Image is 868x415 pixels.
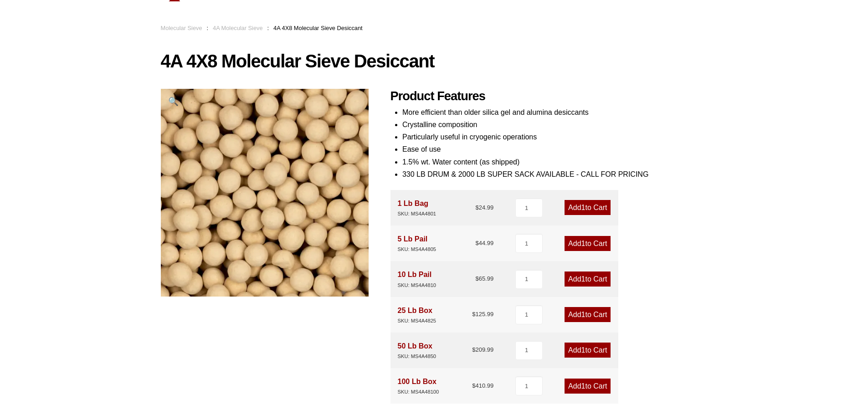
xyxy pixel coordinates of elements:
[398,388,439,396] div: SKU: MS4A48100
[475,204,478,211] span: $
[581,346,586,354] span: 1
[390,89,708,104] h2: Product Features
[475,275,493,282] bdi: 65.99
[273,25,363,31] span: 4A 4X8 Molecular Sieve Desiccant
[207,25,209,31] span: :
[472,382,475,389] span: $
[581,204,586,211] span: 1
[402,131,708,143] li: Particularly useful in cryogenic operations
[472,311,475,318] span: $
[581,240,586,247] span: 1
[581,311,586,318] span: 1
[161,51,708,71] h1: 4A 4X8 Molecular Sieve Desiccant
[475,240,478,246] span: $
[161,89,186,114] a: View full-screen image gallery
[398,210,437,218] div: SKU: MS4A4801
[398,340,437,361] div: 50 Lb Box
[398,375,439,396] div: 100 Lb Box
[581,275,586,283] span: 1
[402,156,708,168] li: 1.5% wt. Water content (as shipped)
[475,275,478,282] span: $
[161,25,202,31] a: Molecular Sieve
[398,281,437,290] div: SKU: MS4A4810
[213,25,263,31] a: 4A Molecular Sieve
[565,236,611,251] a: Add1to Cart
[402,143,708,155] li: Ease of use
[398,233,437,254] div: 5 Lb Pail
[402,118,708,131] li: Crystalline composition
[402,168,708,180] li: 330 LB DRUM & 2000 LB SUPER SACK AVAILABLE - CALL FOR PRICING
[565,343,611,358] a: Add1to Cart
[565,272,611,287] a: Add1to Cart
[472,346,475,353] span: $
[472,311,493,318] bdi: 125.99
[472,382,493,389] bdi: 410.99
[168,97,179,106] span: 🔍
[581,382,586,390] span: 1
[398,304,437,325] div: 25 Lb Box
[565,379,611,394] a: Add1to Cart
[398,245,437,254] div: SKU: MS4A4805
[398,197,437,218] div: 1 Lb Bag
[398,352,437,361] div: SKU: MS4A4850
[398,317,437,325] div: SKU: MS4A4825
[398,268,437,289] div: 10 Lb Pail
[565,200,611,215] a: Add1to Cart
[402,106,708,118] li: More efficient than older silica gel and alumina desiccants
[565,307,611,322] a: Add1to Cart
[475,240,493,246] bdi: 44.99
[475,204,493,211] bdi: 24.99
[472,346,493,353] bdi: 209.99
[267,25,269,31] span: :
